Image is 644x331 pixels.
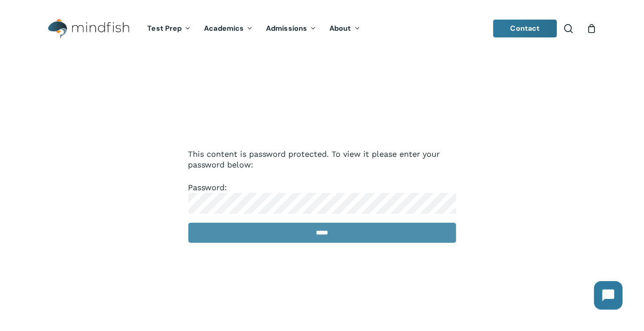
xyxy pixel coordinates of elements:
[36,12,608,45] header: Main Menu
[147,24,182,33] span: Test Prep
[204,24,244,33] span: Academics
[511,24,540,33] span: Contact
[188,149,456,182] p: This content is password protected. To view it please enter your password below:
[141,25,197,33] a: Test Prep
[493,20,557,37] a: Contact
[585,272,632,319] iframe: Chatbot
[188,193,456,214] input: Password:
[323,25,367,33] a: About
[197,25,259,33] a: Academics
[188,183,456,208] label: Password:
[259,25,323,33] a: Admissions
[586,24,596,33] a: Cart
[266,24,307,33] span: Admissions
[329,24,351,33] span: About
[141,12,366,45] nav: Main Menu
